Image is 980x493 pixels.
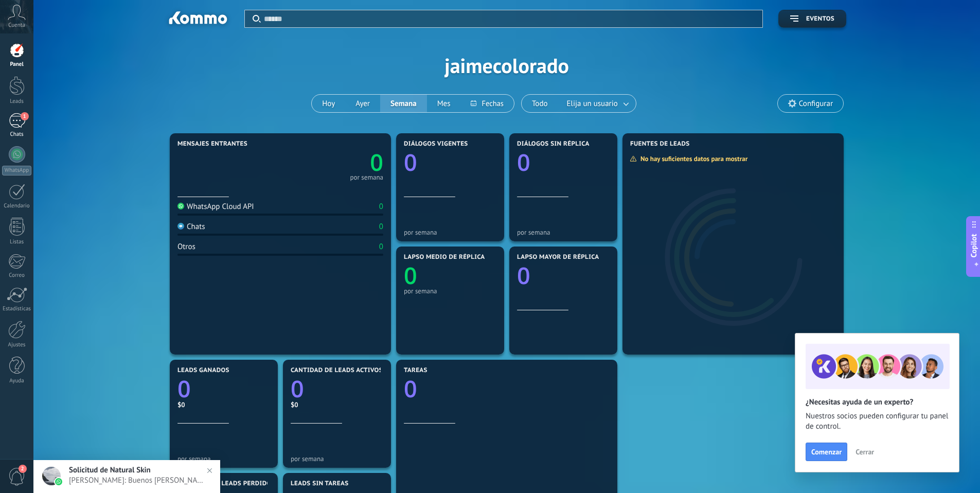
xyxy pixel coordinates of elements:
button: Todo [522,95,558,112]
button: Comenzar [806,443,847,461]
span: Lapso mayor de réplica [517,254,599,261]
span: Fuentes de leads [630,140,690,148]
div: Ayuda [2,378,32,384]
span: Diálogos sin réplica [517,140,590,148]
span: 1 [21,112,29,120]
div: $0 [291,400,383,409]
span: Copilot [969,234,979,258]
button: Cerrar [851,444,879,460]
div: por semana [517,228,610,236]
div: por semana [177,455,270,463]
a: 0 [404,373,610,404]
button: Mes [427,95,461,112]
div: por semana [291,455,383,463]
span: Lapso medio de réplica [404,254,485,261]
div: Estadísticas [2,306,32,312]
span: Leads sin tareas [291,480,348,487]
button: Fechas [460,95,513,112]
text: 0 [404,147,417,178]
img: WhatsApp Cloud API [177,203,184,209]
span: Cantidad de leads activos [291,367,383,374]
div: $0 [177,400,270,409]
text: 0 [517,260,530,291]
span: Diálogos vigentes [404,140,468,148]
text: 0 [291,373,304,404]
img: close_notification.svg [202,463,217,478]
div: Calendario [2,203,32,209]
div: Otros [177,242,195,252]
text: 0 [404,260,417,291]
a: 0 [177,373,270,404]
a: Solicitud de Natural Skin[PERSON_NAME]: Buenos [PERSON_NAME] [33,460,220,493]
div: Chats [2,131,32,138]
div: WhatsApp Cloud API [177,202,254,212]
div: 0 [379,202,383,212]
div: Correo [2,272,32,279]
text: 0 [517,147,530,178]
span: Cuenta [8,22,25,29]
img: waba.svg [55,478,62,485]
div: por semana [404,287,496,295]
div: Listas [2,239,32,245]
div: Ajustes [2,342,32,348]
span: Nuestros socios pueden configurar tu panel de control. [806,411,949,432]
span: Leads ganados [177,367,229,374]
span: Eventos [806,15,834,23]
div: WhatsApp [2,166,31,175]
div: por semana [350,175,383,180]
button: Hoy [312,95,345,112]
div: Panel [2,61,32,68]
div: Chats [177,222,205,232]
span: Tareas [404,367,427,374]
span: Cerrar [856,448,874,455]
span: [PERSON_NAME]: Buenos [PERSON_NAME] [69,476,205,485]
span: Elija un usuario [565,97,620,111]
text: 0 [370,147,383,178]
button: Semana [380,95,427,112]
div: por semana [404,228,496,236]
span: Comenzar [811,448,842,455]
div: No hay suficientes datos para mostrar [630,154,755,163]
span: Solicitud de Natural Skin [69,465,151,475]
div: 0 [379,222,383,232]
button: Eventos [778,10,846,28]
a: 0 [280,147,383,178]
div: Leads [2,98,32,105]
span: 2 [19,465,27,473]
text: 0 [177,373,191,404]
img: Chats [177,223,184,230]
div: 0 [379,242,383,252]
text: 0 [404,373,417,404]
button: Ayer [345,95,380,112]
a: 0 [291,373,383,404]
button: Elija un usuario [558,95,636,112]
span: Mensajes entrantes [177,140,247,148]
span: Configurar [799,99,833,108]
h2: ¿Necesitas ayuda de un experto? [806,397,949,407]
